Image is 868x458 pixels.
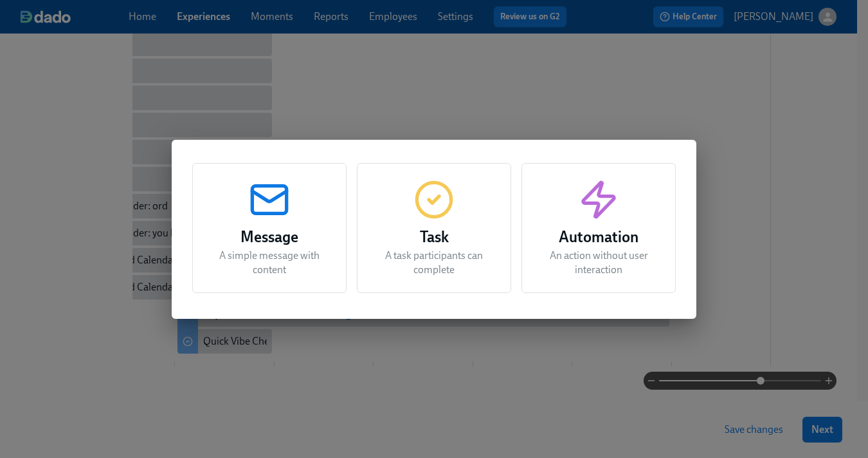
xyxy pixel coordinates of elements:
[208,225,330,249] h3: Message
[538,249,660,277] p: An action without user interaction
[192,163,347,293] button: MessageA simple message with content
[357,163,511,293] button: TaskA task participants can complete
[208,249,330,277] p: A simple message with content
[538,225,660,249] h3: Automation
[373,225,495,249] h3: Task
[373,249,495,277] p: A task participants can complete
[521,163,676,293] button: AutomationAn action without user interaction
